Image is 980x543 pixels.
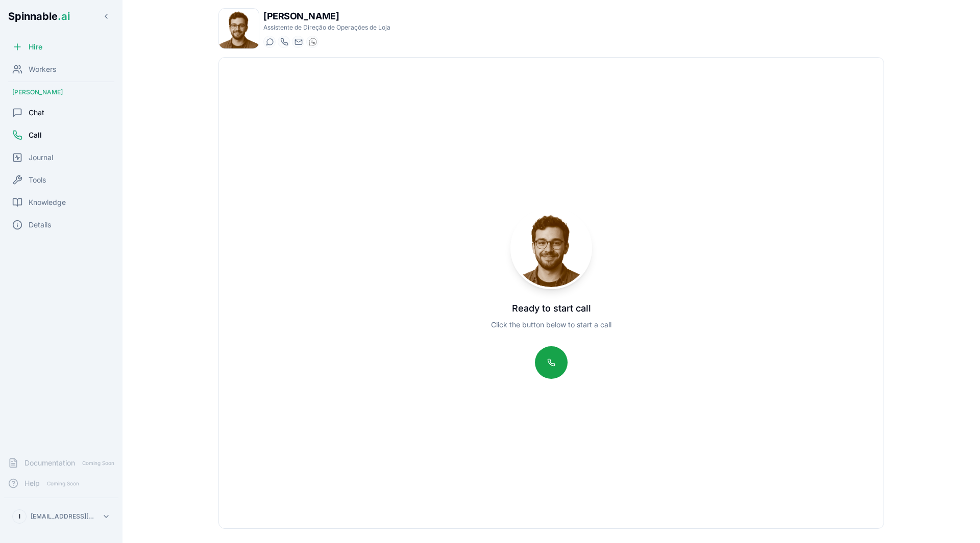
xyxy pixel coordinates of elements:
span: I [19,512,20,521]
button: Start a chat with Bartolomeu Bonaparte [263,36,276,48]
button: I[EMAIL_ADDRESS][DOMAIN_NAME] [8,506,114,527]
button: Send email to bartolomeu.bonaparte@getspinnable.ai [292,36,304,48]
span: Call [29,130,42,140]
button: Start a call with Bartolomeu Bonaparte [278,36,290,48]
span: Journal [29,152,53,163]
div: [PERSON_NAME] [4,84,118,100]
p: Assistente de Direção de Operações de Loja [263,23,390,32]
img: WhatsApp [309,38,317,46]
span: Documentation [24,458,75,468]
span: Coming Soon [44,479,82,488]
button: WhatsApp [306,36,318,48]
img: Bartolomeu Bonaparte [219,9,259,48]
span: Tools [29,175,46,185]
span: Chat [29,108,44,118]
span: Help [24,478,40,488]
span: .ai [58,10,70,22]
p: [EMAIL_ADDRESS][DOMAIN_NAME] [31,512,98,521]
span: Spinnable [8,10,70,22]
span: Workers [29,64,56,74]
p: Click the button below to start a call [491,320,611,330]
span: Details [29,220,51,230]
span: Coming Soon [79,458,117,468]
img: Bartolomeu Bonaparte [512,210,590,287]
span: Knowledge [29,197,66,208]
span: Hire [29,42,42,52]
p: Ready to start call [491,301,611,316]
h1: [PERSON_NAME] [263,9,390,23]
